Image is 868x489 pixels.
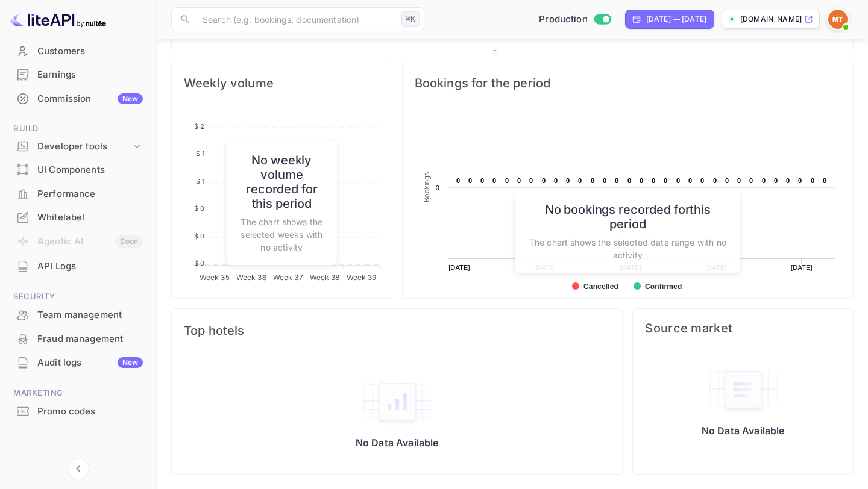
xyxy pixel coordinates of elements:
[542,177,546,184] text: 0
[578,177,582,184] text: 0
[7,158,149,181] a: UI Components
[645,282,682,291] text: Confirmed
[194,122,204,131] tspan: $ 2
[529,177,533,184] text: 0
[37,308,143,322] div: Team management
[7,87,149,111] div: CommissionNew
[118,93,143,104] div: New
[664,177,667,184] text: 0
[37,92,143,106] div: Commission
[645,321,841,335] span: Source market
[7,351,149,373] a: Audit logsNew
[37,356,143,370] div: Audit logs
[273,273,303,282] tspan: Week 37
[236,273,266,282] tspan: Week 36
[7,63,149,86] a: Earnings
[725,177,729,184] text: 0
[361,376,433,427] img: empty-state-table2.svg
[7,387,149,400] span: Marketing
[627,177,631,184] text: 0
[7,328,149,351] div: Fraud management
[707,364,779,415] img: empty-state-table.svg
[646,14,706,25] div: [DATE] — [DATE]
[7,63,149,87] div: Earnings
[184,73,380,93] span: Weekly volume
[554,177,558,184] text: 0
[7,40,149,62] a: Customers
[7,400,149,422] a: Promo codes
[7,158,149,182] div: UI Components
[239,152,324,210] h6: No weekly volume recorded for this period
[195,7,397,31] input: Search (e.g. bookings, documentation)
[310,273,340,282] tspan: Week 38
[688,177,692,184] text: 0
[828,10,848,29] img: Minerave Travel
[7,122,149,135] span: Build
[503,50,533,58] text: Revenue
[184,321,610,340] span: Top hotels
[10,10,106,29] img: LiteAPI logo
[347,273,377,282] tspan: Week 39
[615,177,618,184] text: 0
[68,458,89,479] button: Collapse navigation
[737,177,741,184] text: 0
[7,255,149,278] div: API Logs
[640,177,643,184] text: 0
[786,177,790,184] text: 0
[7,182,149,205] a: Performance
[7,351,149,375] div: Audit logsNew
[401,11,420,27] div: ⌘K
[468,177,472,184] text: 0
[583,282,618,291] text: Cancelled
[740,14,802,25] p: [DOMAIN_NAME]
[7,255,149,277] a: API Logs
[7,304,149,326] a: Team management
[7,328,149,350] a: Fraud management
[811,177,814,184] text: 0
[239,215,324,253] p: The chart shows the selected weeks with no activity
[7,40,149,63] div: Customers
[194,232,204,240] tspan: $ 0
[7,206,149,228] a: Whitelabel
[713,177,717,184] text: 0
[435,184,439,192] text: 0
[37,68,143,82] div: Earnings
[196,149,204,158] tspan: $ 1
[448,264,470,271] text: [DATE]
[37,140,131,154] div: Developer tools
[118,357,143,368] div: New
[200,273,230,282] tspan: Week 35
[194,204,204,213] tspan: $ 0
[7,304,149,327] div: Team management
[539,13,588,26] span: Production
[749,177,753,184] text: 0
[762,177,766,184] text: 0
[591,177,594,184] text: 0
[492,177,496,184] text: 0
[7,400,149,423] div: Promo codes
[517,177,521,184] text: 0
[527,236,728,261] p: The chart shows the selected date range with no activity
[603,177,606,184] text: 0
[676,177,680,184] text: 0
[7,136,149,157] div: Developer tools
[423,172,431,203] text: Bookings
[37,187,143,201] div: Performance
[566,177,570,184] text: 0
[37,260,143,273] div: API Logs
[37,332,143,346] div: Fraud management
[7,206,149,229] div: Whitelabel
[534,13,615,26] div: Switch to Sandbox mode
[774,177,778,184] text: 0
[7,87,149,110] a: CommissionNew
[480,177,484,184] text: 0
[652,177,655,184] text: 0
[702,425,785,437] p: No Data Available
[356,437,439,449] p: No Data Available
[505,177,509,184] text: 0
[7,290,149,304] span: Security
[798,177,802,184] text: 0
[415,73,841,93] span: Bookings for the period
[37,405,143,419] div: Promo codes
[791,264,813,271] text: [DATE]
